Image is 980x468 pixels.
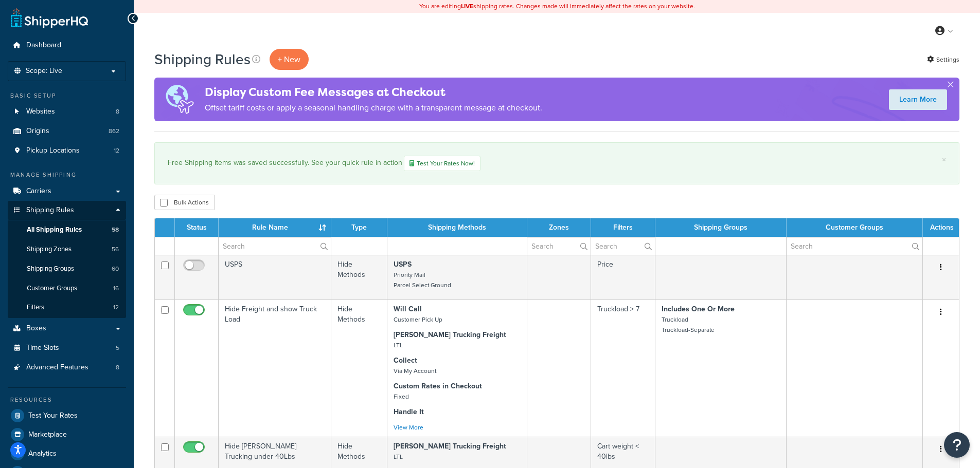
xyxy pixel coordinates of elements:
th: Filters [591,218,655,237]
a: Websites 8 [8,102,126,121]
span: 862 [109,127,119,136]
span: Marketplace [28,430,67,439]
a: ShipperHQ Home [11,8,88,28]
strong: Handle It [394,406,424,417]
a: Settings [927,52,959,67]
small: Priority Mail Parcel Select Ground [394,270,451,290]
li: Origins [8,122,126,141]
th: Status [175,218,219,237]
span: 56 [112,245,119,254]
p: + New [270,49,309,70]
td: Hide Methods [331,299,387,437]
li: Shipping Rules [8,201,126,318]
td: Hide Methods [331,255,387,299]
span: Shipping Rules [26,206,74,215]
small: LTL [394,341,403,350]
span: Origins [26,127,49,136]
small: Via My Account [394,366,436,376]
a: Time Slots 5 [8,339,126,358]
a: Shipping Zones 56 [8,240,126,259]
td: Hide Freight and show Truck Load [219,299,331,437]
span: Filters [27,303,44,312]
span: Shipping Groups [27,265,74,273]
span: Pickup Locations [26,146,80,155]
strong: Will Call [394,304,422,314]
th: Shipping Methods [387,218,527,237]
div: Basic Setup [8,91,126,100]
a: Test Your Rates [8,406,126,425]
input: Search [591,237,655,255]
a: View More [394,423,423,432]
span: Carriers [26,187,51,196]
li: Filters [8,298,126,317]
div: Manage Shipping [8,171,126,179]
th: Actions [923,218,959,237]
small: LTL [394,452,403,461]
img: duties-banner-06bc72dcb5fe05cb3f9472aba00be2ae8eb53ab6f0d8bb03d382ba314ac3c341.png [154,78,205,121]
span: Time Slots [26,344,59,352]
span: 60 [112,265,119,273]
th: Shipping Groups [655,218,786,237]
span: Scope: Live [26,67,62,76]
th: Customer Groups [787,218,923,237]
button: Open Resource Center [944,432,970,458]
th: Zones [527,218,592,237]
a: Shipping Rules [8,201,126,220]
a: Analytics [8,444,126,463]
td: Price [591,255,655,299]
a: Advanced Features 8 [8,358,126,377]
td: Truckload > 7 [591,299,655,437]
a: Boxes [8,319,126,338]
li: Websites [8,102,126,121]
div: Resources [8,396,126,404]
button: Bulk Actions [154,195,215,210]
span: Customer Groups [27,284,77,293]
span: 8 [116,363,119,372]
input: Search [219,237,331,255]
a: Carriers [8,182,126,201]
span: Analytics [28,450,57,458]
li: Shipping Groups [8,259,126,278]
small: Customer Pick Up [394,315,442,324]
a: Marketplace [8,425,126,444]
a: Learn More [889,89,947,110]
small: Fixed [394,392,409,401]
b: LIVE [461,2,473,11]
a: Filters 12 [8,298,126,317]
th: Type [331,218,387,237]
strong: [PERSON_NAME] Trucking Freight [394,441,506,452]
a: Customer Groups 16 [8,279,126,298]
strong: Collect [394,355,417,366]
span: Websites [26,107,55,116]
span: Test Your Rates [28,411,78,420]
a: Pickup Locations 12 [8,141,126,160]
span: 58 [112,226,119,234]
h4: Display Custom Fee Messages at Checkout [205,84,542,101]
li: Time Slots [8,339,126,358]
span: 8 [116,107,119,116]
li: Pickup Locations [8,141,126,160]
strong: USPS [394,259,412,270]
span: Shipping Zones [27,245,72,254]
strong: Includes One Or More [662,304,735,314]
a: Dashboard [8,36,126,55]
p: Offset tariff costs or apply a seasonal handling charge with a transparent message at checkout. [205,101,542,115]
span: 12 [114,146,119,155]
li: Shipping Zones [8,240,126,259]
span: 5 [116,344,119,352]
strong: [PERSON_NAME] Trucking Freight [394,329,506,340]
span: Advanced Features [26,363,88,372]
a: All Shipping Rules 58 [8,220,126,239]
span: Dashboard [26,41,61,50]
span: 12 [113,303,119,312]
a: Origins 862 [8,122,126,141]
a: Shipping Groups 60 [8,259,126,278]
span: Boxes [26,324,46,333]
input: Search [787,237,922,255]
a: × [942,156,946,164]
th: Rule Name : activate to sort column ascending [219,218,331,237]
td: USPS [219,255,331,299]
li: Advanced Features [8,358,126,377]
